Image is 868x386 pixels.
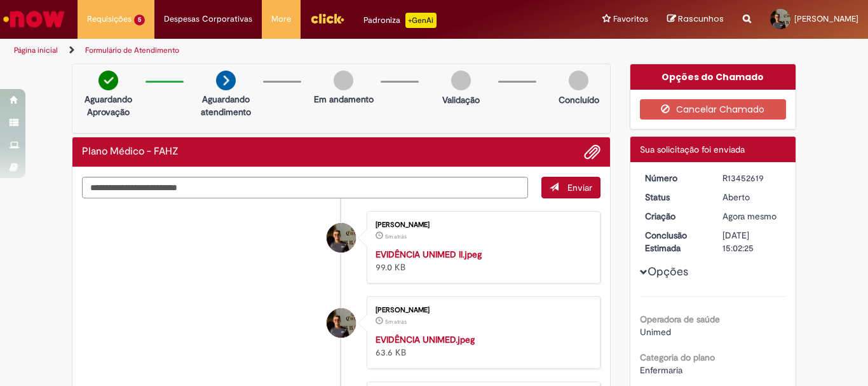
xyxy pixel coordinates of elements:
[363,13,437,28] div: Padroniza
[385,318,407,326] span: 5m atrás
[405,13,437,28] p: +GenAi
[87,13,132,25] span: Requisições
[722,172,782,184] div: R13452619
[567,182,592,193] span: Enviar
[98,71,118,90] img: check-circle-green.png
[310,9,344,28] img: click_logo_yellow_360x200.png
[376,221,587,229] div: [PERSON_NAME]
[541,177,600,198] button: Enviar
[195,93,257,118] p: Aguardando atendimento
[385,233,407,240] time: 27/08/2025 13:57:28
[376,334,475,345] a: EVIDÊNCIA UNIMED.jpeg
[722,210,782,223] div: 27/08/2025 14:02:22
[14,45,58,55] a: Página inicial
[376,333,587,359] div: 63.6 KB
[640,364,682,376] span: Enfermaria
[613,13,648,25] span: Favoritos
[78,93,139,118] p: Aguardando Aprovação
[82,146,179,158] h2: Plano Médico - FAHZ Histórico de tíquete
[385,233,407,240] span: 5m atrás
[327,308,356,338] div: Iago Eliel Ladeia Teixeira
[385,318,407,326] time: 27/08/2025 13:57:28
[376,248,587,273] div: 99.0 KB
[82,177,528,198] textarea: Digite sua mensagem aqui...
[216,71,236,90] img: arrow-next.png
[327,223,356,252] div: Iago Eliel Ladeia Teixeira
[134,15,145,25] span: 5
[559,93,599,106] p: Concluído
[630,64,796,90] div: Opções do Chamado
[584,144,600,160] button: Adicionar anexos
[442,93,480,106] p: Validação
[451,71,471,90] img: img-circle-grey.png
[640,314,720,325] b: Operadora de saúde
[667,13,724,25] a: Rascunhos
[640,99,787,120] button: Cancelar Chamado
[678,13,724,25] span: Rascunhos
[794,13,858,24] span: [PERSON_NAME]
[1,6,67,32] img: ServiceNow
[10,39,569,62] ul: Trilhas de página
[722,210,776,222] time: 27/08/2025 14:02:22
[376,249,482,260] a: EVIDÊNCIA UNIMED II.jpeg
[85,45,179,55] a: Formulário de Atendimento
[722,210,776,222] span: Agora mesmo
[635,229,714,254] dt: Conclusão Estimada
[314,93,374,106] p: Em andamento
[569,71,588,90] img: img-circle-grey.png
[334,71,353,90] img: img-circle-grey.png
[640,144,745,155] span: Sua solicitação foi enviada
[640,326,671,338] span: Unimed
[271,13,291,25] span: More
[376,307,587,314] div: [PERSON_NAME]
[635,172,714,184] dt: Número
[635,191,714,203] dt: Status
[635,210,714,223] dt: Criação
[722,191,782,203] div: Aberto
[722,229,782,254] div: [DATE] 15:02:25
[640,352,715,363] b: Categoria do plano
[164,13,252,25] span: Despesas Corporativas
